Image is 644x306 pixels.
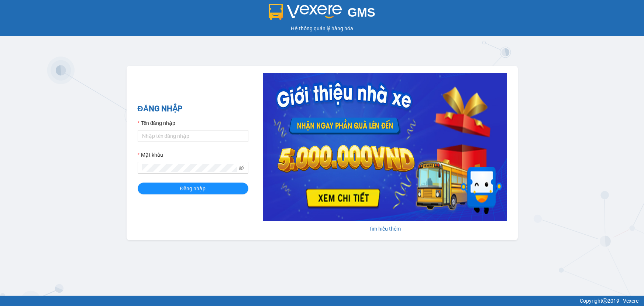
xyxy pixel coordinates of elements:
[138,183,248,194] button: Đăng nhập
[180,184,206,193] span: Đăng nhập
[142,164,237,172] input: Mật khẩu
[138,151,163,159] label: Mật khẩu
[263,73,507,221] img: banner-0
[602,298,607,303] span: copyright
[263,225,507,233] div: Tìm hiểu thêm
[269,4,342,20] img: logo 2
[2,24,642,33] div: Hệ thống quản lý hàng hóa
[348,6,375,19] span: GMS
[6,297,638,305] div: Copyright 2019 - Vexere
[138,130,248,142] input: Tên đăng nhập
[138,119,175,127] label: Tên đăng nhập
[269,11,375,17] a: GMS
[239,165,244,170] span: eye-invisible
[138,103,248,115] h2: ĐĂNG NHẬP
